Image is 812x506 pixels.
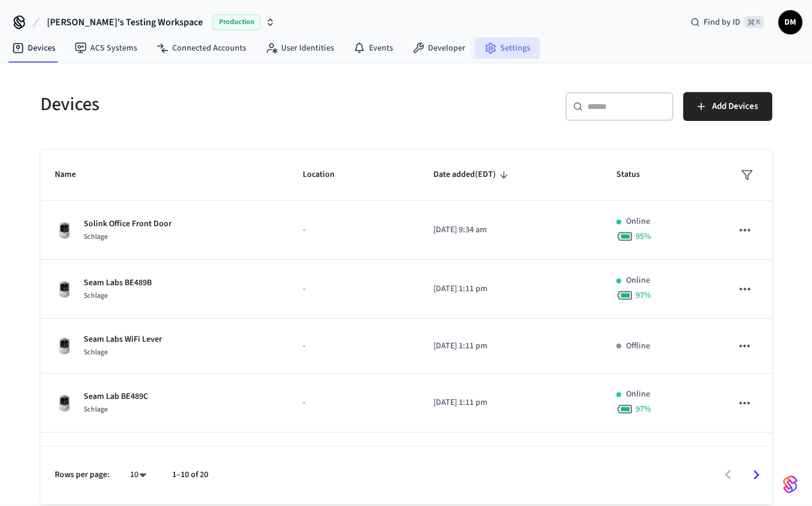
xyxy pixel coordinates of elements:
span: Location [303,165,350,184]
p: Seam Labs BE489B [84,277,152,289]
span: ⌘ K [744,16,764,28]
a: Events [344,37,403,59]
a: Settings [475,37,540,59]
p: Seam Labs WiFi Lever [84,333,162,346]
p: 1–10 of 20 [172,469,208,481]
span: DM [779,11,801,33]
button: Go to next page [742,461,770,489]
span: Schlage [84,291,108,301]
span: Schlage [84,232,108,242]
p: - [303,283,404,295]
p: - [303,224,404,236]
a: Connected Accounts [147,37,256,59]
span: Status [616,165,655,184]
div: 10 [124,466,153,484]
span: [PERSON_NAME]'s Testing Workspace [47,15,203,29]
span: Schlage [84,347,108,357]
span: Production [212,14,261,30]
span: Name [55,165,91,184]
span: Schlage [84,404,108,415]
img: Schlage Sense Smart Deadbolt with Camelot Trim, Front [55,221,74,240]
p: [DATE] 1:11 pm [433,396,587,409]
span: 97 % [636,289,651,301]
p: Online [626,215,650,228]
p: [DATE] 9:34 am [433,224,587,236]
p: Online [626,388,650,401]
p: Seam Lab BE489C [84,390,148,403]
p: Offline [626,340,650,353]
span: Date added(EDT) [433,165,512,184]
a: ACS Systems [65,37,147,59]
p: - [303,396,404,409]
img: Schlage Sense Smart Deadbolt with Camelot Trim, Front [55,336,74,356]
img: SeamLogoGradient.69752ec5.svg [783,475,798,494]
span: Add Devices [712,99,758,114]
span: 95 % [636,230,651,242]
span: 97 % [636,403,651,415]
p: [DATE] 1:11 pm [433,283,587,295]
div: Find by ID⌘ K [681,11,773,33]
img: Schlage Sense Smart Deadbolt with Camelot Trim, Front [55,393,74,413]
a: User Identities [256,37,344,59]
p: - [303,340,404,353]
h5: Devices [40,92,399,117]
p: Online [626,274,650,287]
img: Schlage Sense Smart Deadbolt with Camelot Trim, Front [55,280,74,299]
a: Devices [2,37,65,59]
p: [DATE] 1:11 pm [433,340,587,353]
button: DM [778,10,802,34]
a: Developer [403,37,475,59]
p: Rows per page: [55,469,110,481]
button: Add Devices [683,92,772,121]
span: Find by ID [704,16,740,28]
p: Solink Office Front Door [84,218,172,230]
